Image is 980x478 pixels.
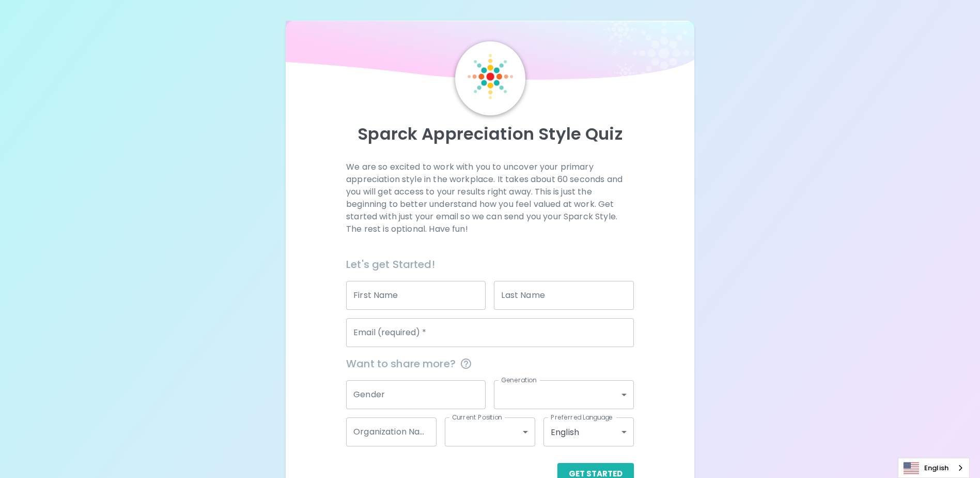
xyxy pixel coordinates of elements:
[346,355,634,372] span: Want to share more?
[898,458,969,477] a: English
[543,417,634,446] div: English
[346,161,634,235] p: We are so excited to work with you to uncover your primary appreciation style in the workplace. I...
[460,357,472,370] svg: This information is completely confidential and only used for aggregated appreciation studies at ...
[898,458,970,478] div: Language
[501,376,537,384] label: Generation
[452,413,502,422] label: Current Position
[298,124,681,144] p: Sparck Appreciation Style Quiz
[468,54,513,99] img: Sparck Logo
[286,21,694,85] img: wave
[346,256,634,273] h6: Let's get Started!
[551,413,613,422] label: Preferred Language
[898,458,970,478] aside: Language selected: English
